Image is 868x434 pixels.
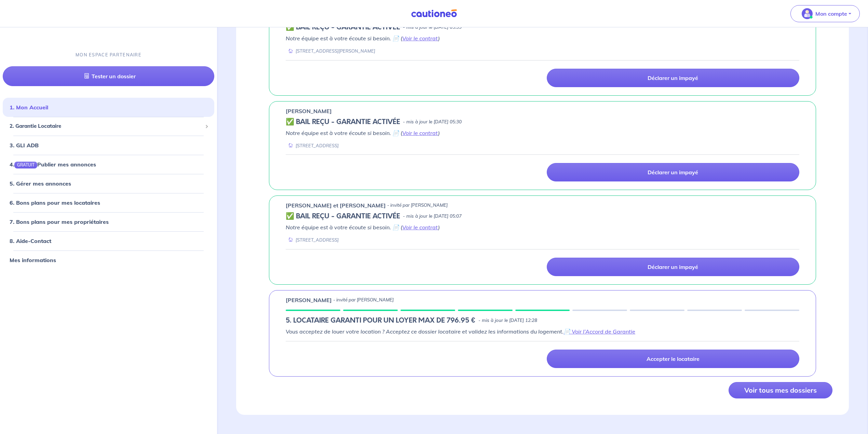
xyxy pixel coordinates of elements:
[286,328,635,335] em: Vous acceptez de louer votre location ? Acceptez ce dossier locataire et validez les informations...
[729,382,832,398] button: Voir tous mes dossiers
[10,122,202,130] span: 2. Garantie Locataire
[10,180,71,187] a: 5. Gérer mes annonces
[3,120,214,133] div: 2. Garantie Locataire
[387,202,448,209] p: - invité par [PERSON_NAME]
[286,143,339,149] div: [STREET_ADDRESS]
[10,161,96,167] a: 4.GRATUITPublier mes annonces
[286,48,375,54] div: [STREET_ADDRESS][PERSON_NAME]
[286,130,440,136] em: Notre équipe est à votre écoute si besoin. 📄 ( )
[3,157,214,171] div: 4.GRATUITPublier mes annonces
[76,52,141,58] p: MON ESPACE PARTENAIRE
[10,218,109,225] a: 7. Bons plans pour mes propriétaires
[3,253,214,267] div: Mes informations
[3,177,214,190] div: 5. Gérer mes annonces
[286,316,799,325] div: state: RENTER-PROPERTY-IN-PROGRESS, Context: ,
[286,212,400,220] h5: ✅ BAIL REÇU - GARANTIE ACTIVÉE
[648,74,698,81] p: Déclarer un impayé
[648,263,698,270] p: Déclarer un impayé
[3,66,214,86] a: Tester un dossier
[403,213,462,220] p: - mis à jour le [DATE] 05:07
[815,10,847,18] p: Mon compte
[10,257,56,263] a: Mes informations
[402,224,438,231] a: Voir le contrat
[286,224,440,231] em: Notre équipe est à votre écoute si besoin. 📄 ( )
[3,215,214,229] div: 7. Bons plans pour mes propriétaires
[402,35,438,42] a: Voir le contrat
[10,104,48,111] a: 1. Mon Accueil
[286,237,339,243] div: [STREET_ADDRESS]
[647,355,700,362] p: Accepter le locataire
[286,296,332,304] p: [PERSON_NAME]
[10,141,39,148] a: 3. GLI ADB
[408,9,460,18] img: Cautioneo
[802,8,813,19] img: illu_account_valid_menu.svg
[478,317,537,324] p: - mis à jour le [DATE] 12:28
[3,234,214,248] div: 8. Aide-Contact
[402,130,438,136] a: Voir le contrat
[3,138,214,152] div: 3. GLI ADB
[10,238,51,244] a: 8. Aide-Contact
[3,196,214,209] div: 6. Bons plans pour mes locataires
[286,107,332,115] p: [PERSON_NAME]
[286,201,386,209] p: [PERSON_NAME] et [PERSON_NAME]
[3,100,214,114] div: 1. Mon Accueil
[286,316,476,325] h5: 5. LOCATAIRE GARANTI POUR UN LOYER MAX DE 796.95 €
[403,24,462,31] p: - mis à jour le [DATE] 05:39
[403,119,462,125] p: - mis à jour le [DATE] 05:30
[286,118,400,126] h5: ✅ BAIL REÇU - GARANTIE ACTIVÉE
[547,163,800,181] a: Déclarer un impayé
[790,5,860,22] button: illu_account_valid_menu.svgMon compte
[286,35,440,42] em: Notre équipe est à votre écoute si besoin. 📄 ( )
[10,199,100,206] a: 6. Bons plans pour mes locataires
[286,23,400,31] h5: ✅ BAIL REÇU - GARANTIE ACTIVÉE
[648,169,698,176] p: Déclarer un impayé
[564,328,635,335] a: 📄 Voir l’Accord de Garantie
[286,23,799,31] div: state: CONTRACT-VALIDATED, Context: IN-MANAGEMENT,IN-MANAGEMENT
[333,297,394,303] p: - invité par [PERSON_NAME]
[286,212,799,220] div: state: CONTRACT-VALIDATED, Context: IN-MANAGEMENT,IN-MANAGEMENT
[547,69,800,87] a: Déclarer un impayé
[547,258,800,276] a: Déclarer un impayé
[286,118,799,126] div: state: CONTRACT-VALIDATED, Context: IN-MANAGEMENT,IN-MANAGEMENT
[547,350,800,368] a: Accepter le locataire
